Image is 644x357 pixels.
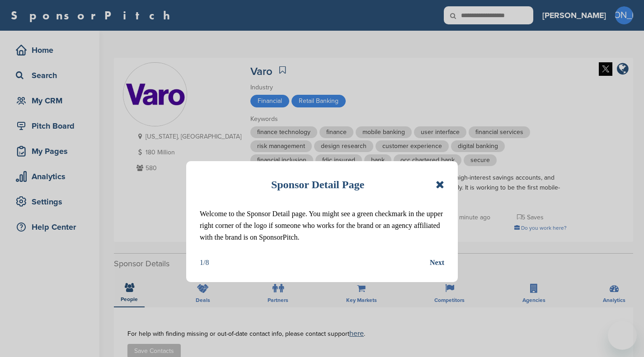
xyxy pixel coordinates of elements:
[608,321,637,350] iframe: Button to launch messaging window
[430,257,444,269] button: Next
[271,175,364,195] h1: Sponsor Detail Page
[200,208,444,243] p: Welcome to the Sponsor Detail page. You might see a green checkmark in the upper right corner of ...
[200,257,209,269] div: 1/8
